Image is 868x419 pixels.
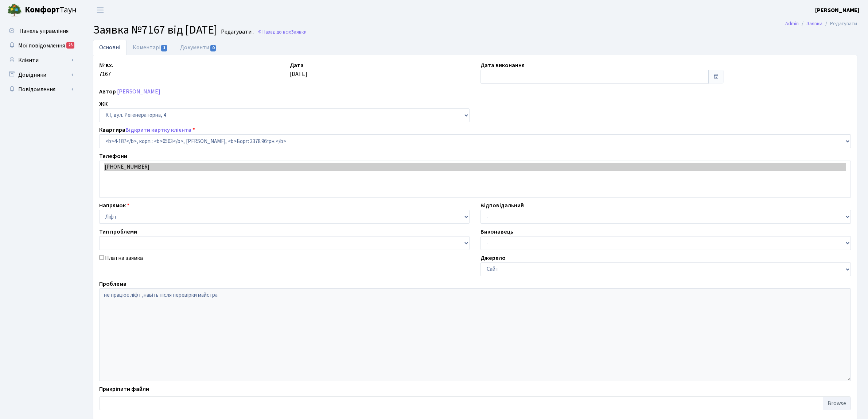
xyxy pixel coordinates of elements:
span: Заявка №7167 від [DATE] [93,22,217,38]
textarea: не працює ліфт ,навіть після перевірки майстра [99,288,851,381]
label: Виконавець [480,227,513,236]
span: Заявки [291,28,307,35]
span: 0 [210,45,216,51]
a: Admin [785,20,799,27]
a: Панель управління [4,24,77,38]
div: 7167 [94,61,284,84]
a: [PERSON_NAME] [117,88,160,96]
div: 25 [66,42,74,49]
a: Заявки [806,20,822,27]
span: Таун [25,4,77,16]
label: Дата [290,61,304,70]
a: Коментарі [126,40,174,55]
option: [PHONE_NUMBER] [104,163,846,171]
label: Телефони [99,152,127,161]
a: Основні [93,40,126,55]
select: ) [99,134,851,148]
b: Комфорт [25,4,60,16]
span: 1 [161,45,167,51]
label: ЖК [99,100,108,108]
li: Редагувати [822,20,857,28]
small: Редагувати . [219,28,254,35]
label: № вх. [99,61,113,70]
a: [PERSON_NAME] [815,6,859,15]
span: Панель управління [19,27,69,35]
nav: breadcrumb [774,16,868,31]
label: Джерело [480,254,506,262]
a: Назад до всіхЗаявки [257,28,307,35]
label: Відповідальний [480,201,524,210]
a: Мої повідомлення25 [4,38,77,53]
label: Автор [99,87,116,96]
label: Прикріпити файли [99,385,149,393]
label: Тип проблеми [99,227,137,236]
label: Проблема [99,280,126,288]
label: Напрямок [99,201,129,210]
a: Документи [174,40,223,55]
a: Повідомлення [4,82,77,97]
div: [DATE] [284,61,475,84]
a: Відкрити картку клієнта [125,126,191,134]
label: Квартира [99,126,195,134]
button: Переключити навігацію [91,4,109,16]
label: Дата виконання [480,61,525,70]
img: logo.png [7,3,22,18]
a: Довідники [4,68,77,82]
a: Клієнти [4,53,77,68]
label: Платна заявка [105,254,143,262]
span: Мої повідомлення [18,42,65,50]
